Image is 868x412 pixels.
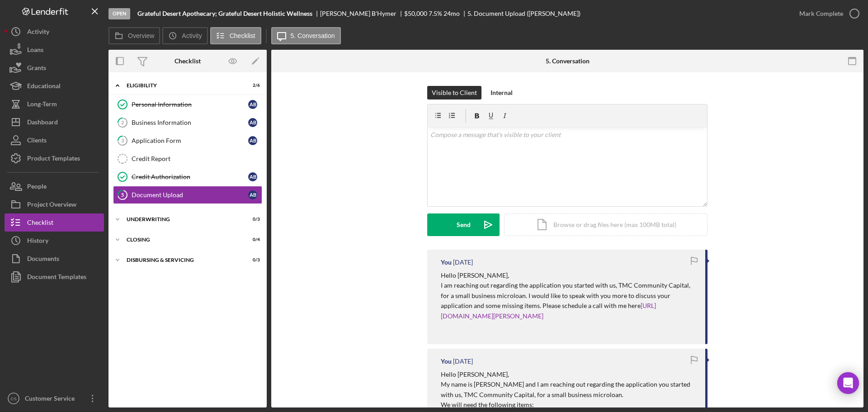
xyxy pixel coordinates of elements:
div: Mark Complete [799,5,843,23]
div: 2 / 6 [244,83,260,88]
p: Hello [PERSON_NAME], [441,270,696,280]
div: Credit Authorization [132,173,248,180]
button: Long-Term [5,95,104,113]
div: Project Overview [27,195,76,216]
div: 7.5 % [429,10,442,17]
div: Clients [27,131,47,152]
button: Grants [5,59,104,77]
div: 24 mo [443,10,460,17]
div: Educational [27,77,61,97]
button: Checklist [5,213,104,232]
div: A B [248,118,257,127]
button: 5. Conversation [271,27,341,44]
tspan: 3 [121,137,124,143]
div: Document Upload [132,191,248,199]
div: 5. Document Upload ([PERSON_NAME]) [467,10,580,17]
a: Personal InformationAB [113,95,262,114]
button: Educational [5,77,104,95]
button: CSCustomer Service [5,389,104,407]
label: Checklist [230,32,255,39]
div: 0 / 3 [244,217,260,222]
div: Open Intercom Messenger [837,372,859,394]
b: Grateful Desert Apothecary; Grateful Desert Holistic Wellness [137,10,312,17]
div: People [27,177,47,198]
button: Project Overview [5,195,104,213]
button: Mark Complete [790,5,863,23]
time: 2025-09-16 23:37 [453,358,473,365]
label: Activity [182,32,202,39]
button: Overview [108,27,160,44]
div: Product Templates [27,149,80,170]
p: My name is [PERSON_NAME] and I am reaching out regarding the application you started with us, TMC... [441,379,696,400]
tspan: 2 [121,119,124,125]
div: Internal [491,86,513,99]
button: Visible to Client [427,86,481,99]
div: Document Templates [27,268,86,288]
text: CS [10,396,16,401]
button: Document Templates [5,268,104,286]
a: 3Application FormAB [113,132,262,150]
button: Clients [5,131,104,149]
div: A B [248,172,257,181]
div: 0 / 4 [244,237,260,242]
button: People [5,177,104,195]
div: You [441,358,452,365]
div: Underwriting [127,217,237,222]
div: Personal Information [132,101,248,108]
div: Eligibility [127,83,237,88]
div: Visible to Client [432,86,477,99]
div: A B [248,100,257,109]
div: History [27,232,48,252]
div: Business Information [132,119,248,126]
div: Checklist [27,213,53,234]
label: Overview [128,32,154,39]
button: Documents [5,250,104,268]
div: A B [248,136,257,145]
a: Loans [5,41,104,59]
div: Grants [27,59,46,79]
button: Dashboard [5,113,104,131]
button: Checklist [210,27,261,44]
label: 5. Conversation [291,32,335,39]
button: Product Templates [5,149,104,167]
div: Checklist [175,57,201,65]
div: 5. Conversation [546,57,590,65]
div: Open [108,8,130,19]
button: Activity [162,27,208,44]
a: 2Business InformationAB [113,114,262,132]
div: Loans [27,41,43,61]
p: Hello [PERSON_NAME], [441,369,696,379]
tspan: 5 [121,192,124,198]
span: $50,000 [404,9,427,17]
a: Credit Report [113,150,262,168]
div: Documents [27,250,59,270]
div: You [441,259,452,266]
div: Long-Term [27,95,57,115]
div: Activity [27,23,49,43]
a: Credit AuthorizationAB [113,168,262,186]
div: Credit Report [132,155,262,162]
div: 0 / 3 [244,257,260,263]
div: Application Form [132,137,248,144]
div: A B [248,190,257,199]
div: [PERSON_NAME] B'Hymer [320,10,404,17]
p: We will need the following items: [441,400,696,410]
button: Internal [486,86,517,99]
div: Dashboard [27,113,58,133]
p: I am reaching out regarding the application you started with us, TMC Community Capital, for a sma... [441,280,696,321]
button: History [5,232,104,250]
a: 5Document UploadAB [113,186,262,204]
button: Activity [5,23,104,41]
button: Send [427,213,500,236]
